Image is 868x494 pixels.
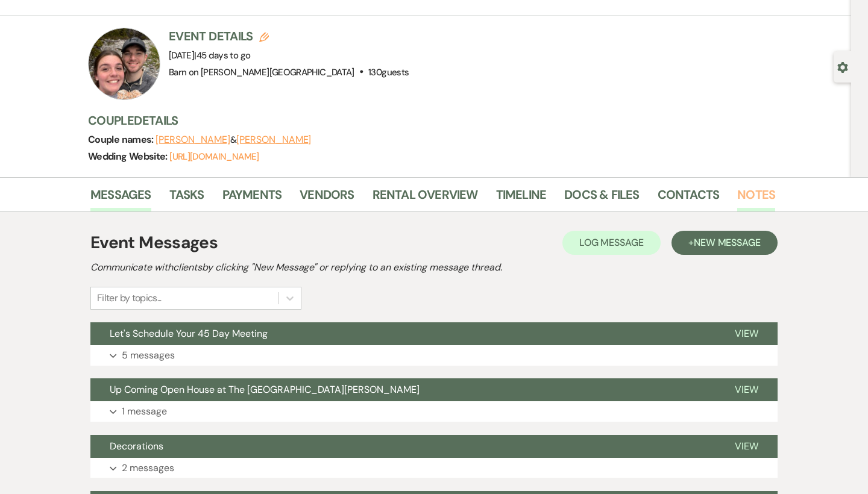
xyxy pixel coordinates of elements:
h2: Communicate with clients by clicking "New Message" or replying to an existing message thread. [90,260,778,275]
button: Let's Schedule Your 45 Day Meeting [90,322,715,345]
a: Messages [90,185,151,211]
button: Decorations [90,435,715,458]
button: Open lead details [837,61,848,72]
span: Log Message [579,236,644,249]
button: [PERSON_NAME] [156,135,230,145]
span: View [735,327,758,340]
a: [URL][DOMAIN_NAME] [169,151,259,163]
h1: Event Messages [90,230,218,255]
a: Vendors [300,185,354,211]
a: Tasks [169,185,204,211]
p: 2 messages [122,460,174,476]
span: View [735,440,758,452]
span: Couple names: [88,133,156,146]
span: | [194,49,250,61]
button: 5 messages [90,345,778,366]
a: Notes [737,185,775,211]
span: View [735,383,758,396]
span: & [156,134,311,146]
a: Contacts [658,185,720,211]
button: +New Message [671,231,778,255]
span: Wedding Website: [88,150,169,163]
button: 2 messages [90,458,778,478]
span: 45 days to go [197,49,251,61]
button: View [715,435,778,458]
a: Docs & Files [564,185,639,211]
div: Filter by topics... [97,291,162,305]
span: Decorations [110,440,163,452]
span: [DATE] [169,49,250,61]
p: 5 messages [122,348,175,363]
a: Payments [222,185,282,211]
button: View [715,378,778,401]
button: Log Message [562,231,661,255]
button: [PERSON_NAME] [236,135,311,145]
span: Barn on [PERSON_NAME][GEOGRAPHIC_DATA] [169,66,354,78]
span: New Message [694,236,761,249]
h3: Couple Details [88,112,763,129]
span: Let's Schedule Your 45 Day Meeting [110,327,268,340]
a: Rental Overview [373,185,478,211]
p: 1 message [122,404,167,419]
span: 130 guests [368,66,409,78]
span: Up Coming Open House at The [GEOGRAPHIC_DATA][PERSON_NAME] [110,383,420,396]
button: 1 message [90,401,778,422]
h3: Event Details [169,28,409,45]
a: Timeline [496,185,547,211]
button: View [715,322,778,345]
button: Up Coming Open House at The [GEOGRAPHIC_DATA][PERSON_NAME] [90,378,715,401]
